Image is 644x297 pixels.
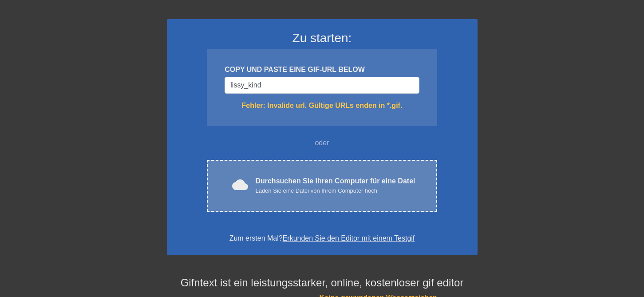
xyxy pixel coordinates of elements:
[167,277,478,289] h4: Gifntext ist ein leistungsstarker, online, kostenloser gif editor
[283,234,415,242] a: Erkunden Sie den Editor mit einem Testgif
[225,77,419,94] input: Username
[255,176,415,195] div: Durchsuchen Sie Ihren Computer für eine Datei
[225,64,419,75] div: COPY UND PASTE EINE GIF-URL BELOW
[232,177,248,193] span: cloud-upload
[255,186,415,195] div: Laden Sie eine Datei von Ihrem Computer hoch
[225,100,419,111] div: Fehler: Invalide url. Gültige URLs enden in *.gif.
[178,233,466,244] div: Zum ersten Mal?
[190,138,454,148] div: oder
[178,31,466,46] h3: Zu starten:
